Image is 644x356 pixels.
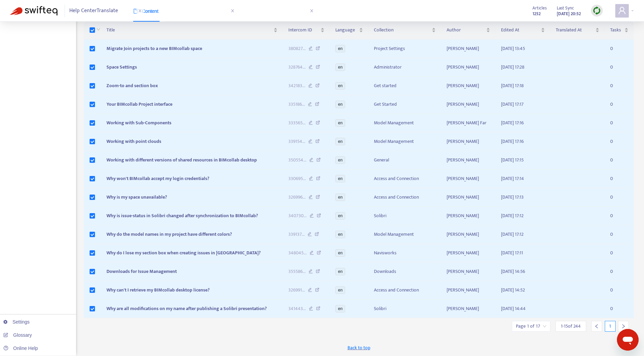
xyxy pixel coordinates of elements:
[605,170,634,188] td: 0
[368,244,441,262] td: Navisworks
[368,132,441,151] td: Model Management
[501,175,524,182] span: [DATE] 17:14
[307,7,316,15] span: close
[335,119,345,127] span: en
[368,281,441,300] td: Access and Connection
[501,212,524,220] span: [DATE] 17:12
[368,77,441,95] td: Get started
[621,324,626,329] span: right
[368,170,441,188] td: Access and Connection
[283,21,330,40] th: Intercom ID
[501,305,526,312] span: [DATE] 14:44
[106,305,267,312] span: Why are all modifications on my name after publishing a Solibri presentation?
[501,286,525,294] span: [DATE] 14:52
[288,194,306,201] span: 326996 ...
[335,231,345,238] span: en
[441,225,496,244] td: [PERSON_NAME]
[556,26,594,34] span: Translated At
[441,188,496,207] td: [PERSON_NAME]
[441,170,496,188] td: [PERSON_NAME]
[106,212,258,220] span: Why is issue-status in Solibri changed after synchronization to BIMcollab?
[501,63,524,71] span: [DATE] 17:28
[441,40,496,58] td: [PERSON_NAME]
[106,137,161,145] span: Working with point clouds
[605,188,634,207] td: 0
[335,249,345,257] span: en
[501,193,524,201] span: [DATE] 17:13
[532,10,541,18] strong: 1252
[605,21,634,40] th: Tasks
[106,100,172,108] span: Your BIMcollab Project interface
[288,101,305,108] span: 335186 ...
[532,4,547,12] span: Articles
[288,138,305,145] span: 339154 ...
[594,324,599,329] span: left
[605,77,634,95] td: 0
[605,300,634,318] td: 0
[348,344,370,351] span: Back to top
[335,212,345,220] span: en
[441,114,496,132] td: [PERSON_NAME] Far
[228,7,237,15] span: close
[501,82,524,90] span: [DATE] 17:18
[368,262,441,281] td: Downloads
[501,249,523,257] span: [DATE] 17:11
[593,6,601,15] img: sync.dc5367851b00ba804db3.png
[106,45,202,52] span: Migrate Join projects to a new BIMcollab space
[441,95,496,114] td: [PERSON_NAME]
[605,58,634,77] td: 0
[501,156,524,164] span: [DATE] 17:15
[605,207,634,225] td: 0
[288,45,306,52] span: 380827 ...
[501,119,524,127] span: [DATE] 17:16
[617,329,639,351] iframe: Button to launch messaging window, conversation in progress
[3,346,38,351] a: Online Help
[501,137,524,145] span: [DATE] 17:16
[136,7,144,15] span: close
[496,21,550,40] th: Edited At
[501,26,539,34] span: Edited At
[605,321,616,332] div: 1
[368,207,441,225] td: Solibri
[557,10,581,18] strong: [DATE] 20:52
[288,212,307,220] span: 340730 ...
[288,82,305,90] span: 342183 ...
[106,268,177,275] span: Downloads for Issue Management
[368,151,441,170] td: General
[441,151,496,170] td: [PERSON_NAME]
[335,156,345,164] span: en
[501,230,524,238] span: [DATE] 17:12
[335,286,345,294] span: en
[561,323,581,330] span: 1 - 15 of 244
[441,77,496,95] td: [PERSON_NAME]
[441,244,496,262] td: [PERSON_NAME]
[447,26,485,34] span: Author
[133,8,159,14] span: Content
[605,225,634,244] td: 0
[106,286,210,294] span: Why can't I retrieve my BIMcollab desktop license?
[335,26,358,34] span: Language
[106,193,167,201] span: Why is my space unavailable?
[605,132,634,151] td: 0
[441,132,496,151] td: [PERSON_NAME]
[106,63,137,71] span: Space Settings
[550,21,605,40] th: Translated At
[368,225,441,244] td: Model Management
[368,300,441,318] td: Solibri
[335,175,345,182] span: en
[288,175,306,182] span: 330695 ...
[441,262,496,281] td: [PERSON_NAME]
[501,100,524,108] span: [DATE] 17:17
[441,300,496,318] td: [PERSON_NAME]
[605,40,634,58] td: 0
[106,26,272,34] span: Title
[501,45,525,52] span: [DATE] 13:45
[335,194,345,201] span: en
[557,4,574,12] span: Last Sync
[368,188,441,207] td: Access and Connection
[288,249,307,257] span: 348045 ...
[288,63,306,71] span: 328764 ...
[106,249,261,257] span: Why do I lose my section box when creating issues in [GEOGRAPHIC_DATA]?
[368,58,441,77] td: Administrator
[96,27,100,31] span: down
